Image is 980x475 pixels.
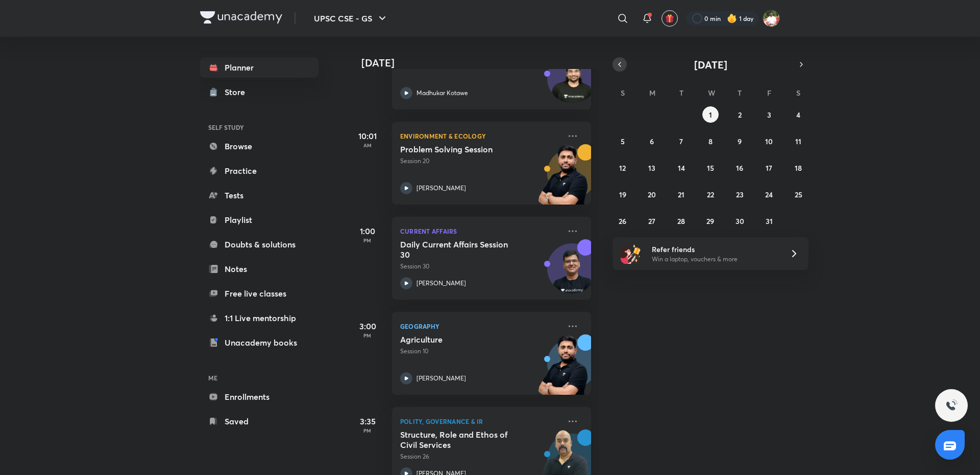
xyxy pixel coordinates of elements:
abbr: October 28, 2025 [677,216,685,226]
button: October 11, 2025 [790,133,806,149]
p: Win a laptop, vouchers & more [652,255,777,264]
h5: Structure, Role and Ethos of Civil Services [400,429,527,450]
abbr: Sunday [621,88,625,98]
abbr: October 23, 2025 [736,190,744,199]
button: October 18, 2025 [790,160,806,176]
abbr: October 22, 2025 [707,190,714,199]
img: Avatar [548,59,597,108]
span: [DATE] [694,58,727,72]
abbr: October 1, 2025 [709,110,712,120]
abbr: October 24, 2025 [765,190,773,199]
abbr: October 4, 2025 [796,110,800,120]
button: October 28, 2025 [673,213,690,229]
abbr: October 8, 2025 [708,137,713,146]
p: Session 26 [400,452,560,461]
abbr: October 15, 2025 [707,163,714,173]
button: October 3, 2025 [761,106,777,123]
img: referral [621,243,641,264]
a: Tests [200,185,318,206]
h5: Agriculture [400,334,527,345]
button: October 12, 2025 [615,160,631,176]
abbr: October 30, 2025 [736,216,744,226]
button: [DATE] [627,57,794,72]
img: Avatar [548,249,597,298]
abbr: October 21, 2025 [678,190,684,199]
abbr: October 6, 2025 [650,137,654,146]
button: October 1, 2025 [702,106,719,123]
a: Store [200,82,318,102]
h5: 3:00 [347,320,388,332]
p: Session 20 [400,156,560,166]
button: October 20, 2025 [644,186,660,202]
button: October 31, 2025 [761,213,777,229]
h5: 1:00 [347,225,388,237]
button: October 15, 2025 [702,160,719,176]
img: avatar [665,14,674,23]
h5: Daily Current Affairs Session 30 [400,239,527,260]
a: Doubts & solutions [200,234,318,255]
button: October 8, 2025 [702,133,719,149]
abbr: October 14, 2025 [678,163,685,173]
p: Session 10 [400,347,560,356]
h4: [DATE] [361,57,601,69]
button: October 22, 2025 [702,186,719,202]
abbr: October 26, 2025 [619,216,626,226]
button: October 29, 2025 [702,213,719,229]
p: [PERSON_NAME] [416,279,466,288]
abbr: October 16, 2025 [736,163,743,173]
abbr: October 7, 2025 [679,137,683,146]
button: October 10, 2025 [761,133,777,149]
a: Enrollments [200,387,318,407]
button: October 26, 2025 [615,213,631,229]
button: October 13, 2025 [644,160,660,176]
button: October 14, 2025 [673,160,690,176]
p: AM [347,142,388,148]
img: unacademy [535,144,591,215]
img: Shashank Soni [763,10,780,27]
button: October 25, 2025 [790,186,806,202]
a: 1:1 Live mentorship [200,308,318,328]
button: UPSC CSE - GS [308,8,395,29]
abbr: Friday [767,88,771,98]
abbr: October 29, 2025 [706,216,714,226]
abbr: October 12, 2025 [619,163,626,173]
abbr: October 10, 2025 [765,137,773,146]
p: Environment & Ecology [400,130,560,142]
button: October 30, 2025 [731,213,748,229]
abbr: October 9, 2025 [738,137,742,146]
p: Session 30 [400,262,560,271]
a: Unacademy books [200,332,318,353]
img: Company Logo [200,11,282,24]
abbr: October 13, 2025 [648,163,655,173]
abbr: October 5, 2025 [621,137,625,146]
button: October 5, 2025 [615,133,631,149]
abbr: October 27, 2025 [648,216,655,226]
abbr: October 2, 2025 [738,110,742,120]
button: October 6, 2025 [644,133,660,149]
p: Polity, Governance & IR [400,415,560,427]
button: October 17, 2025 [761,160,777,176]
abbr: Tuesday [679,88,683,98]
abbr: October 20, 2025 [648,190,656,199]
button: October 27, 2025 [644,213,660,229]
button: October 4, 2025 [790,106,806,123]
abbr: October 3, 2025 [767,110,771,120]
button: October 2, 2025 [731,106,748,123]
p: PM [347,237,388,243]
abbr: Monday [649,88,655,98]
abbr: October 17, 2025 [766,163,772,173]
img: unacademy [535,334,591,405]
abbr: October 31, 2025 [766,216,773,226]
abbr: Thursday [738,88,742,98]
button: October 7, 2025 [673,133,690,149]
button: October 21, 2025 [673,186,690,202]
abbr: October 25, 2025 [795,190,802,199]
button: October 24, 2025 [761,186,777,202]
a: Company Logo [200,11,282,26]
h6: Refer friends [652,244,777,255]
abbr: October 11, 2025 [795,137,801,146]
p: PM [347,427,388,434]
abbr: October 19, 2025 [619,190,626,199]
button: October 9, 2025 [731,133,748,149]
abbr: Wednesday [708,88,715,98]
